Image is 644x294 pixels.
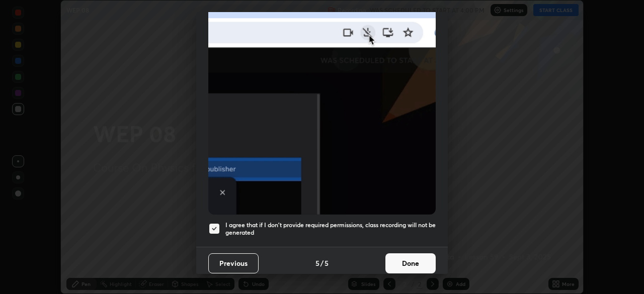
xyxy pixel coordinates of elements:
[225,221,436,237] h5: I agree that if I don't provide required permissions, class recording will not be generated
[325,258,329,268] h4: 5
[320,258,324,268] h4: /
[208,253,259,273] button: Previous
[315,258,319,268] h4: 5
[385,253,436,273] button: Done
